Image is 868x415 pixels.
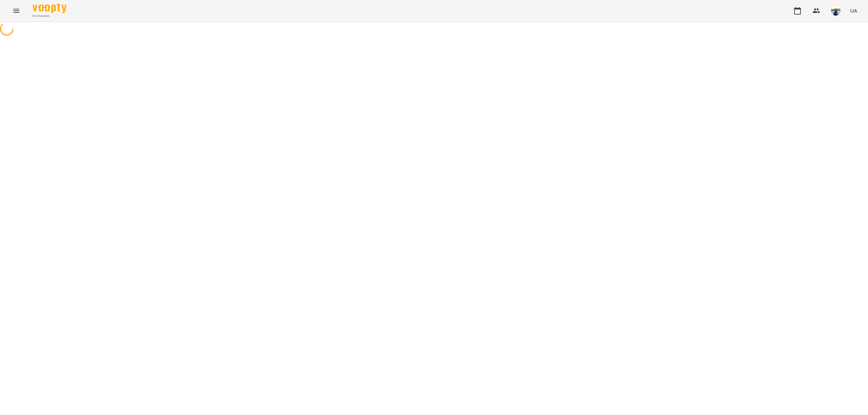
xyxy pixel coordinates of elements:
img: 79bf113477beb734b35379532aeced2e.jpg [831,6,841,16]
button: UA [847,4,860,17]
img: Voopty Logo [33,3,66,13]
span: UA [850,7,857,14]
button: Menu [8,3,24,19]
span: For Business [33,14,66,18]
